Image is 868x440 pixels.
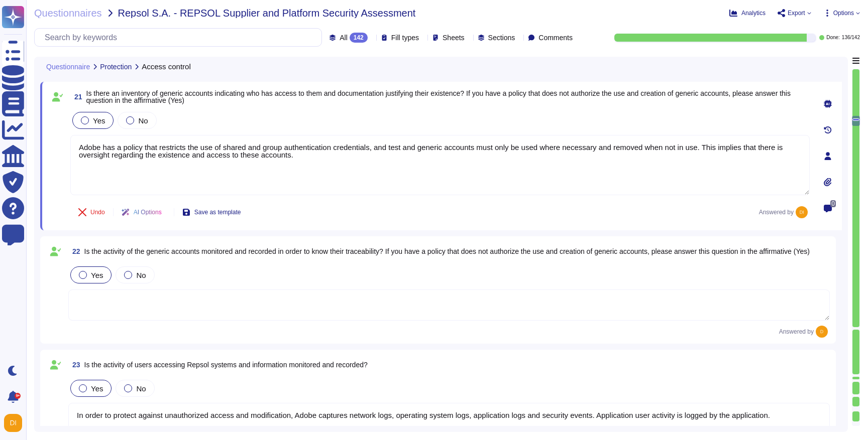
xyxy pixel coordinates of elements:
button: Save as template [174,202,249,222]
span: Sheets [443,34,465,41]
img: user [796,206,808,218]
img: user [4,414,22,432]
span: No [136,271,146,279]
span: Yes [91,384,103,393]
span: Repsol S.A. - REPSOL Supplier and Platform Security Assessment [118,8,416,18]
span: 136 / 142 [842,35,860,40]
button: Analytics [729,9,766,17]
span: All [340,34,348,41]
input: Search by keywords [40,29,321,46]
span: Protection [100,63,132,70]
span: Yes [91,271,103,279]
span: Export [788,10,805,16]
div: 9+ [15,393,21,399]
button: Undo [70,202,113,222]
span: Questionnaire [46,63,90,70]
span: Sections [488,34,515,41]
img: user [816,326,828,338]
div: 142 [350,33,368,43]
span: 0 [830,200,836,207]
span: Questionnaires [34,8,102,18]
span: Is there an inventory of generic accounts indicating who has access to them and documentation jus... [86,89,791,104]
button: user [2,412,29,434]
span: Comments [538,34,573,41]
textarea: In order to protect against unauthorized access and modification, Adobe captures network logs, op... [68,403,830,434]
span: Save as template [194,209,241,215]
span: 22 [68,248,80,255]
span: Analytics [741,10,766,16]
span: Is the activity of the generic accounts monitored and recorded in order to know their traceabilit... [84,247,810,255]
textarea: Adobe has a policy that restricts the use of shared and group authentication credentials, and tes... [70,135,810,195]
span: Access control [142,63,191,70]
span: No [136,384,146,393]
span: Is the activity of users accessing Repsol systems and information monitored and recorded? [84,361,368,369]
span: Answered by [759,209,794,215]
span: Fill types [391,34,419,41]
span: AI Options [134,209,162,215]
span: Done: [826,35,840,40]
span: No [138,116,148,125]
span: Options [833,10,854,16]
span: 23 [68,361,80,368]
span: Undo [90,209,105,215]
span: Answered by [779,329,814,335]
span: Yes [93,116,105,125]
span: 21 [70,93,82,100]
